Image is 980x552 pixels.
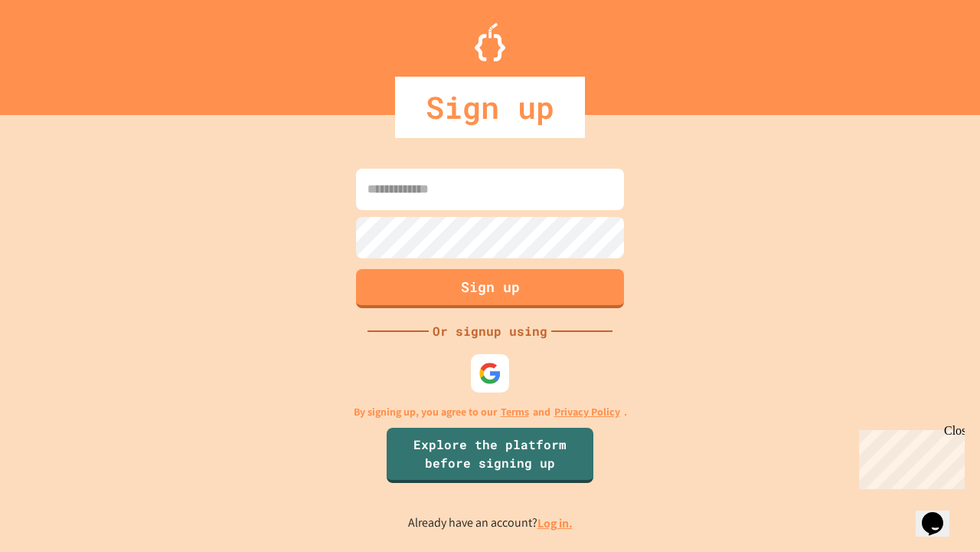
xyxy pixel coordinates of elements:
[554,404,620,420] a: Privacy Policy
[916,491,965,537] iframe: chat widget
[6,6,106,97] div: Chat with us now!Close
[395,77,585,138] div: Sign up
[354,404,627,420] p: By signing up, you agree to our and .
[387,428,593,483] a: Explore the platform before signing up
[853,424,965,489] iframe: chat widget
[537,515,573,531] a: Log in.
[479,362,501,385] img: google-icon.svg
[429,322,551,340] div: Or signup using
[475,23,505,61] img: Logo.svg
[408,514,573,533] p: Already have an account?
[501,404,529,420] a: Terms
[356,269,624,308] button: Sign up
